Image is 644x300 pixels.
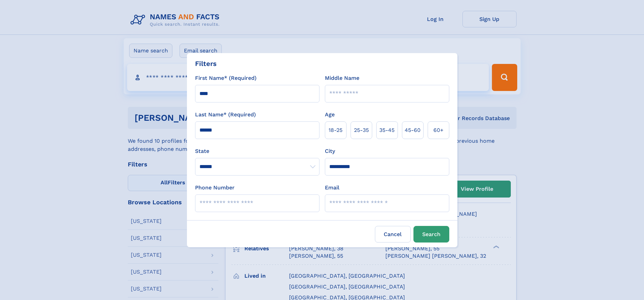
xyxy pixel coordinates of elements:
[325,147,335,155] label: City
[195,111,256,119] label: Last Name* (Required)
[413,226,449,243] button: Search
[325,111,335,119] label: Age
[405,126,421,134] span: 45‑60
[195,184,235,192] label: Phone Number
[195,147,319,155] label: State
[329,126,342,134] span: 18‑25
[375,226,411,243] label: Cancel
[195,74,257,82] label: First Name* (Required)
[433,126,444,134] span: 60+
[379,126,395,134] span: 35‑45
[325,74,359,82] label: Middle Name
[325,184,339,192] label: Email
[195,59,217,69] div: Filters
[354,126,369,134] span: 25‑35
